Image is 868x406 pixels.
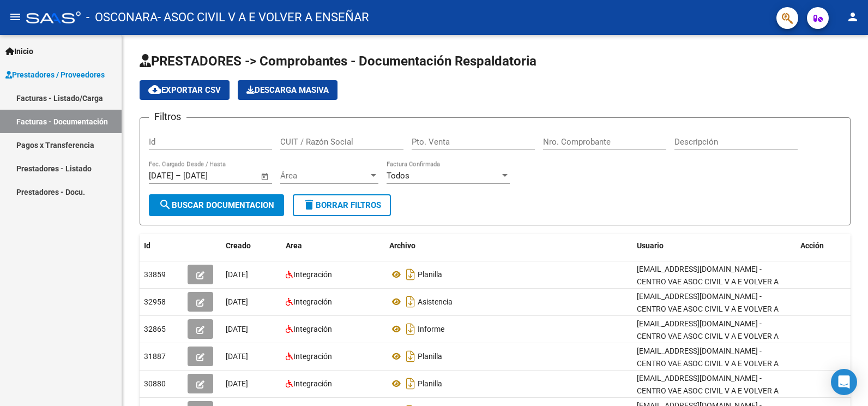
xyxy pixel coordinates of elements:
span: Planilla [418,270,442,279]
datatable-header-cell: Acción [796,234,851,258]
span: PRESTADORES -> Comprobantes - Documentación Respaldatoria [140,53,537,69]
span: Usuario [637,241,664,250]
i: Descargar documento [403,320,418,338]
span: - ASOC CIVIL V A E VOLVER A ENSEÑAR [158,5,369,29]
datatable-header-cell: Area [281,234,385,258]
span: Acción [800,241,824,250]
span: Integración [293,379,332,388]
span: Id [144,241,150,250]
span: 31887 [144,352,166,361]
button: Exportar CSV [140,80,230,100]
mat-icon: delete [303,198,316,211]
h3: Filtros [149,109,186,124]
i: Descargar documento [403,293,418,311]
datatable-header-cell: Archivo [385,234,632,258]
mat-icon: person [846,10,859,23]
span: Integración [293,297,332,306]
span: [EMAIL_ADDRESS][DOMAIN_NAME] - CENTRO VAE ASOC CIVIL V A E VOLVER A ENSEÑAR [637,347,779,380]
span: - OSCONARA [86,5,158,29]
datatable-header-cell: Usuario [632,234,796,258]
span: [EMAIL_ADDRESS][DOMAIN_NAME] - CENTRO VAE ASOC CIVIL V A E VOLVER A ENSEÑAR [637,292,779,326]
span: 32958 [144,297,166,306]
span: Borrar Filtros [303,200,381,210]
span: Informe [418,325,444,333]
button: Borrar Filtros [293,194,391,216]
span: [DATE] [226,325,248,333]
span: Integración [293,270,332,279]
span: Exportar CSV [148,85,221,95]
app-download-masive: Descarga masiva de comprobantes (adjuntos) [238,80,337,100]
span: [DATE] [226,297,248,306]
button: Open calendar [259,170,272,183]
span: [EMAIL_ADDRESS][DOMAIN_NAME] - CENTRO VAE ASOC CIVIL V A E VOLVER A ENSEÑAR [637,265,779,298]
span: [DATE] [226,352,248,361]
span: 33859 [144,270,166,279]
span: Planilla [418,352,442,361]
datatable-header-cell: Id [140,234,183,258]
button: Buscar Documentacion [149,194,284,216]
span: Asistencia [418,297,453,306]
i: Descargar documento [403,348,418,365]
span: Integración [293,325,332,333]
div: Open Intercom Messenger [831,369,857,395]
span: Todos [387,171,409,181]
span: Area [286,241,302,250]
input: Fecha fin [183,171,236,181]
button: Descarga Masiva [238,80,337,100]
span: Prestadores / Proveedores [5,69,105,81]
i: Descargar documento [403,375,418,392]
span: [DATE] [226,379,248,388]
span: Descarga Masiva [246,85,329,95]
span: 32865 [144,325,166,333]
span: Inicio [5,45,33,57]
span: Integración [293,352,332,361]
span: [DATE] [226,270,248,279]
i: Descargar documento [403,266,418,283]
datatable-header-cell: Creado [221,234,281,258]
span: 30880 [144,379,166,388]
span: Archivo [389,241,415,250]
span: Creado [226,241,251,250]
span: Área [280,171,369,181]
span: – [176,171,181,181]
input: Fecha inicio [149,171,173,181]
mat-icon: cloud_download [148,83,161,96]
span: Buscar Documentacion [159,200,274,210]
span: Planilla [418,379,442,388]
span: [EMAIL_ADDRESS][DOMAIN_NAME] - CENTRO VAE ASOC CIVIL V A E VOLVER A ENSEÑAR [637,319,779,353]
mat-icon: search [159,198,172,211]
mat-icon: menu [9,10,22,23]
